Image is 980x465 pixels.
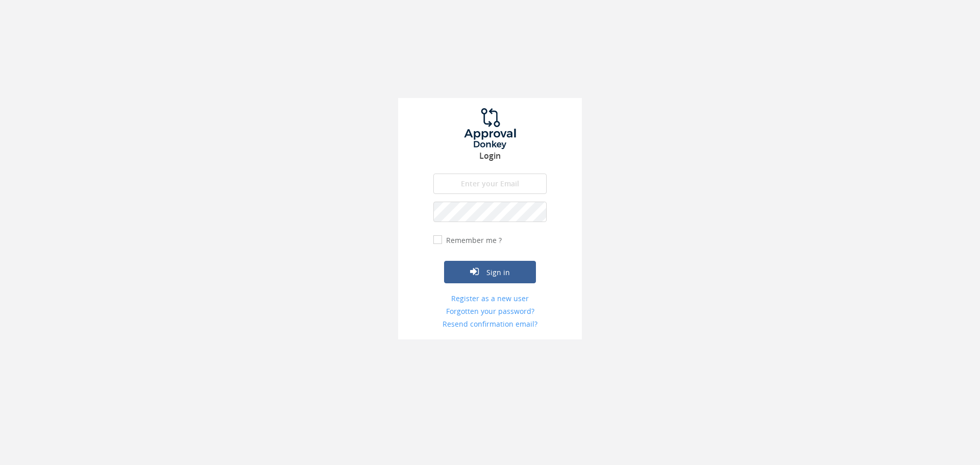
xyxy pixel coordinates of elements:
a: Resend confirmation email? [433,319,547,329]
a: Forgotten your password? [433,306,547,316]
input: Enter your Email [433,174,547,194]
label: Remember me ? [444,235,502,246]
img: logo.png [452,108,528,149]
h3: Login [398,152,582,161]
a: Register as a new user [433,293,547,304]
button: Sign in [444,261,536,283]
